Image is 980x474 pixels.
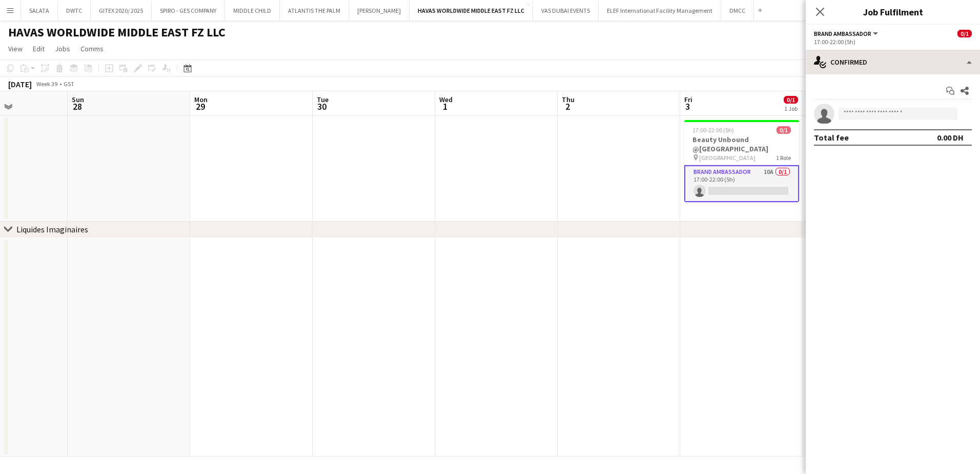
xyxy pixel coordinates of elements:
[814,30,871,37] span: Brand Ambassador
[562,95,575,104] span: Thu
[814,30,880,37] button: Brand Ambassador
[72,95,84,104] span: Sun
[225,1,280,21] button: MIDDLE CHILD
[957,30,972,37] span: 0/1
[784,105,798,112] div: 1 Job
[280,1,349,21] button: ATLANTIS THE PALM
[58,1,91,21] button: DWTC
[806,5,980,18] h3: Job Fulfilment
[76,42,108,55] a: Comms
[8,25,226,40] h1: HAVAS WORLDWIDE MIDDLE EAST FZ LLC
[599,1,721,21] button: ELEF International Facility Management
[64,80,74,88] div: GST
[34,80,59,88] span: Week 39
[777,126,791,134] span: 0/1
[684,95,692,104] span: Fri
[814,132,849,143] div: Total fee
[152,1,225,21] button: SPIRO - GES COMPANY
[684,120,799,202] app-job-card: 17:00-22:00 (5h)0/1Beauty Unbound @[GEOGRAPHIC_DATA] [GEOGRAPHIC_DATA]1 RoleBrand Ambassador10A0/...
[784,96,798,104] span: 0/1
[683,101,692,112] span: 3
[721,1,754,21] button: DMCC
[776,154,791,162] span: 1 Role
[814,38,972,46] div: 17:00-22:00 (5h)
[315,101,329,112] span: 30
[937,132,964,143] div: 0.00 DH
[4,42,27,55] a: View
[317,95,329,104] span: Tue
[8,44,23,53] span: View
[438,101,453,112] span: 1
[533,1,599,21] button: VAS DUBAI EVENTS
[29,42,49,55] a: Edit
[560,101,575,112] span: 2
[91,1,152,21] button: GITEX 2020/ 2025
[55,44,70,53] span: Jobs
[684,165,799,202] app-card-role: Brand Ambassador10A0/117:00-22:00 (5h)
[194,95,208,104] span: Mon
[21,1,58,21] button: SALATA
[16,224,88,234] div: Liquides Imaginaires
[699,154,756,162] span: [GEOGRAPHIC_DATA]
[806,50,980,74] div: Confirmed
[349,1,410,21] button: [PERSON_NAME]
[805,101,818,112] span: 4
[684,135,799,153] h3: Beauty Unbound @[GEOGRAPHIC_DATA]
[692,126,734,134] span: 17:00-22:00 (5h)
[439,95,453,104] span: Wed
[8,79,32,89] div: [DATE]
[51,42,74,55] a: Jobs
[410,1,533,21] button: HAVAS WORLDWIDE MIDDLE EAST FZ LLC
[33,44,45,53] span: Edit
[70,101,84,112] span: 28
[193,101,208,112] span: 29
[80,44,104,53] span: Comms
